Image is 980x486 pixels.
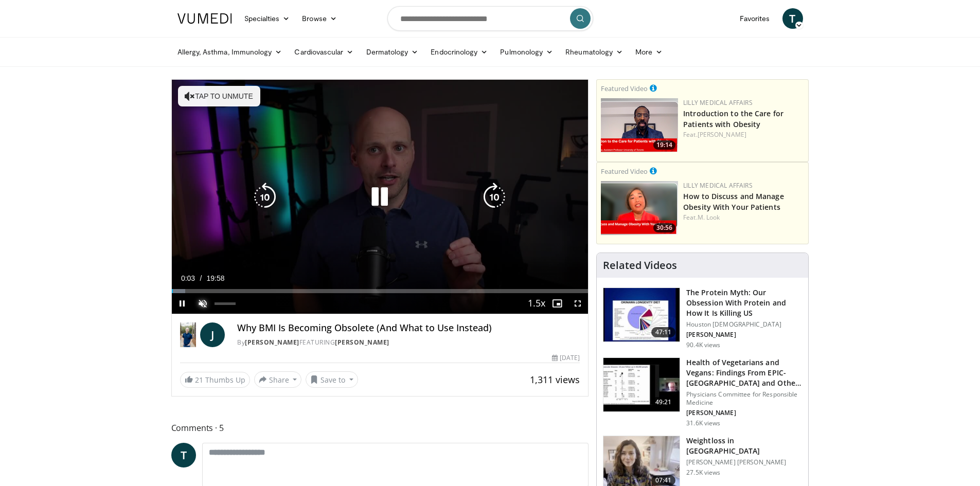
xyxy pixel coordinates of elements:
a: 49:21 Health of Vegetarians and Vegans: Findings From EPIC-[GEOGRAPHIC_DATA] and Othe… Physicians... [603,357,802,427]
span: 21 [195,375,203,385]
span: Comments 5 [171,421,589,435]
a: T [171,443,196,467]
a: 30:56 [601,181,678,235]
h3: Weightloss in [GEOGRAPHIC_DATA] [686,436,802,456]
img: acc2e291-ced4-4dd5-b17b-d06994da28f3.png.150x105_q85_crop-smart_upscale.png [601,98,678,152]
button: Unmute [192,293,213,314]
div: By FEATURING [237,338,580,347]
a: Browse [296,8,343,29]
div: Feat. [683,130,804,139]
img: b7b8b05e-5021-418b-a89a-60a270e7cf82.150x105_q85_crop-smart_upscale.jpg [603,288,680,341]
h3: The Protein Myth: Our Obsession With Protein and How It Is Killing US [686,287,802,318]
p: Physicians Committee for Responsible Medicine [686,390,802,407]
a: J [200,322,225,347]
a: Cardiovascular [288,42,360,62]
small: Featured Video [601,84,648,93]
a: Rheumatology [559,42,629,62]
a: Favorites [734,8,776,29]
p: 31.6K views [686,419,720,427]
p: Houston [DEMOGRAPHIC_DATA] [686,320,802,329]
a: [PERSON_NAME] [698,130,746,139]
a: More [629,42,669,62]
img: Dr. Jordan Rennicke [180,322,197,347]
h3: Health of Vegetarians and Vegans: Findings From EPIC-[GEOGRAPHIC_DATA] and Othe… [686,357,802,388]
button: Playback Rate [526,293,547,314]
img: VuMedi Logo [177,13,232,24]
a: Lilly Medical Affairs [683,181,753,190]
button: Share [254,371,302,388]
a: [PERSON_NAME] [335,338,389,347]
button: Save to [306,371,358,388]
div: Progress Bar [172,289,589,293]
span: 30:56 [653,223,675,232]
span: 49:21 [651,397,676,407]
span: 19:58 [207,274,225,282]
p: [PERSON_NAME] [686,409,802,417]
button: Fullscreen [567,293,588,314]
input: Search topics, interventions [387,6,593,31]
span: 1,311 views [530,373,580,386]
span: 0:03 [181,274,195,282]
img: c98a6a29-1ea0-4bd5-8cf5-4d1e188984a7.png.150x105_q85_crop-smart_upscale.png [601,181,678,235]
span: 19:14 [653,140,675,150]
small: Featured Video [601,167,648,176]
span: 47:11 [651,327,676,337]
video-js: Video Player [172,80,589,314]
a: Endocrinology [424,42,494,62]
a: M. Look [698,213,720,222]
button: Pause [172,293,192,314]
img: 606f2b51-b844-428b-aa21-8c0c72d5a896.150x105_q85_crop-smart_upscale.jpg [603,358,680,411]
div: Volume Level [215,302,236,305]
a: How to Discuss and Manage Obesity With Your Patients [683,191,784,212]
div: Feat. [683,213,804,222]
a: 21 Thumbs Up [180,372,250,388]
p: 90.4K views [686,341,720,349]
h4: Related Videos [603,259,677,272]
div: [DATE] [552,353,580,363]
a: T [782,8,803,29]
a: Pulmonology [494,42,559,62]
p: [PERSON_NAME] [PERSON_NAME] [686,458,802,466]
p: 27.5K views [686,469,720,477]
p: [PERSON_NAME] [686,331,802,339]
a: Introduction to the Care for Patients with Obesity [683,109,783,129]
h4: Why BMI Is Becoming Obsolete (And What to Use Instead) [237,322,580,334]
a: Specialties [238,8,296,29]
button: Enable picture-in-picture mode [547,293,567,314]
a: [PERSON_NAME] [245,338,299,347]
span: / [200,274,202,282]
a: Lilly Medical Affairs [683,98,753,107]
a: Dermatology [360,42,425,62]
a: Allergy, Asthma, Immunology [171,42,289,62]
a: 47:11 The Protein Myth: Our Obsession With Protein and How It Is Killing US Houston [DEMOGRAPHIC_... [603,287,802,349]
button: Tap to unmute [178,86,260,106]
span: 07:41 [651,475,676,485]
a: 19:14 [601,98,678,152]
